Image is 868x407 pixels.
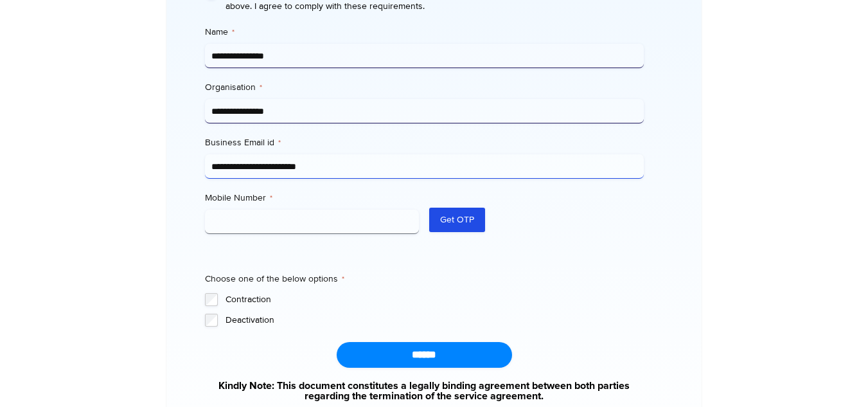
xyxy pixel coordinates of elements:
legend: Choose one of the below options [205,273,344,285]
label: Deactivation [226,314,644,327]
label: Contraction [226,293,644,306]
a: Kindly Note: This document constitutes a legally binding agreement between both parties regarding... [205,381,644,401]
label: Business Email id [205,136,644,149]
label: Mobile Number [205,192,420,204]
button: Get OTP [429,208,485,232]
label: Organisation [205,81,644,94]
label: Name [205,26,644,39]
